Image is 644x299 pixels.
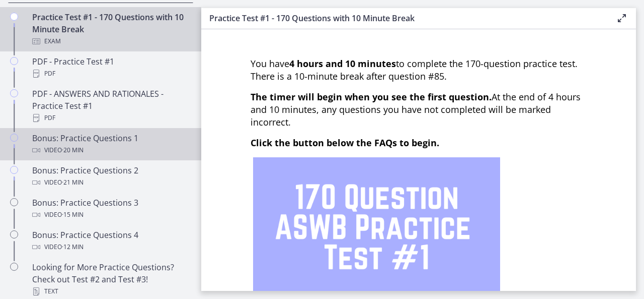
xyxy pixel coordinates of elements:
[32,209,189,221] div: Video
[32,164,189,189] div: Bonus: Practice Questions 2
[251,91,492,103] span: The timer will begin when you see the first question.
[251,57,578,82] span: You have to complete the 170-question practice test. There is a 10-minute break after question #85.
[32,285,189,297] div: Text
[32,132,189,156] div: Bonus: Practice Questions 1
[32,197,189,221] div: Bonus: Practice Questions 3
[32,229,189,253] div: Bonus: Practice Questions 4
[62,176,84,189] span: · 21 min
[251,91,581,128] span: At the end of 4 hours and 10 minutes, any questions you have not completed will be marked incorrect.
[32,176,189,189] div: Video
[253,157,500,296] img: 1.png
[251,137,439,149] span: Click the button below the FAQs to begin.
[32,112,189,124] div: PDF
[32,35,189,47] div: Exam
[289,57,396,70] strong: 4 hours and 10 minutes
[62,209,84,221] span: · 15 min
[32,11,189,47] div: Practice Test #1 - 170 Questions with 10 Minute Break
[209,12,600,24] h3: Practice Test #1 - 170 Questions with 10 Minute Break
[32,144,189,156] div: Video
[32,55,189,80] div: PDF - Practice Test #1
[62,144,84,156] span: · 20 min
[32,241,189,253] div: Video
[32,88,189,124] div: PDF - ANSWERS AND RATIONALES - Practice Test #1
[32,261,189,297] div: Looking for More Practice Questions? Check out Test #2 and Test #3!
[32,68,189,80] div: PDF
[62,241,84,253] span: · 12 min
